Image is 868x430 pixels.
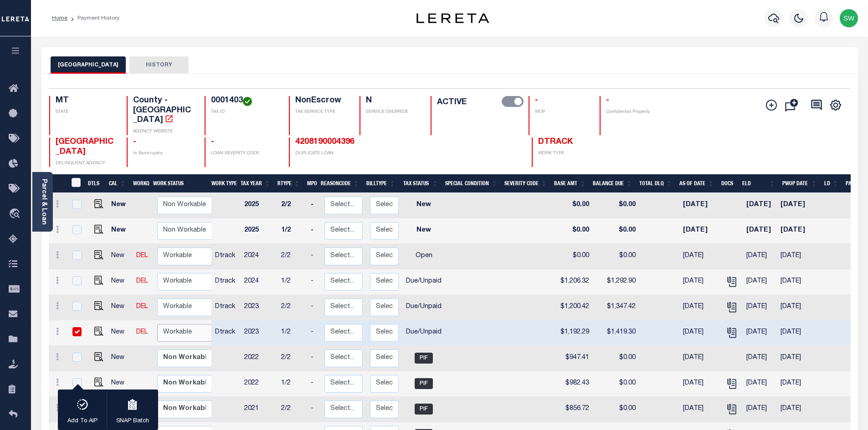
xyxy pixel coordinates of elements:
td: 2/2 [277,397,307,422]
td: [DATE] [679,269,721,295]
td: $1,192.29 [554,320,593,346]
td: $1,347.42 [593,295,639,320]
th: Severity Code: activate to sort column ascending [501,174,550,193]
td: [DATE] [679,397,721,422]
img: view%20details.png [94,250,103,259]
td: 2022 [241,371,277,397]
a: DEL [136,278,148,284]
td: - [307,269,321,295]
td: [DATE] [777,218,818,244]
td: Due/Unpaid [402,320,445,346]
td: [DATE] [743,397,777,422]
td: Dtrack [211,320,241,346]
p: Confidential Property [606,109,667,116]
td: 2023 [241,320,277,346]
td: [DATE] [777,244,818,269]
td: New [108,346,133,371]
th: &nbsp; [66,174,85,193]
td: 2/2 [277,346,307,371]
li: Payment History [67,14,119,22]
span: - [133,138,136,146]
td: [DATE] [679,244,721,269]
td: 2021 [241,397,277,422]
td: New [108,269,133,295]
th: LD: activate to sort column ascending [821,174,842,193]
h4: N [366,96,420,106]
p: In Bankruptcy [133,150,194,157]
td: New [108,295,133,320]
h4: 0001403 [211,96,278,106]
th: MPO [303,174,317,193]
td: [DATE] [679,320,721,346]
img: view%20details.png [94,352,103,361]
a: DEL [136,304,148,310]
h4: County - [GEOGRAPHIC_DATA] [133,96,194,126]
td: $0.00 [554,244,593,269]
p: WOP [535,109,589,116]
th: CAL: activate to sort column ascending [105,174,129,193]
td: - [307,371,321,397]
img: view%20details.png [94,327,103,336]
p: SNAP Batch [116,417,149,426]
td: $0.00 [593,397,639,422]
td: [DATE] [743,371,777,397]
td: Open [402,244,445,269]
span: - [211,138,214,146]
td: New [108,218,133,244]
th: Work Type [208,174,237,193]
td: New [108,371,133,397]
span: [GEOGRAPHIC_DATA] [56,138,113,156]
button: HISTORY [129,56,189,74]
button: [GEOGRAPHIC_DATA] [51,56,126,74]
td: $0.00 [593,371,639,397]
td: [DATE] [777,371,818,397]
p: WORK TYPE [538,150,599,157]
th: PWOP Date: activate to sort column ascending [779,174,821,193]
td: $1,292.90 [593,269,639,295]
span: DTRACK [538,138,573,146]
a: Home [52,15,67,21]
p: LOAN SEVERITY CODE [211,150,278,157]
td: $0.00 [554,193,593,218]
td: - [307,244,321,269]
td: [DATE] [679,218,721,244]
td: $0.00 [593,218,639,244]
th: Docs [718,174,739,193]
th: WorkQ [129,174,149,193]
th: Work Status [149,174,211,193]
a: DEL [136,329,148,335]
td: Dtrack [211,269,241,295]
td: [DATE] [743,346,777,371]
td: [DATE] [777,193,818,218]
td: $0.00 [593,193,639,218]
td: 2024 [241,269,277,295]
p: Add To AIP [67,417,98,426]
td: New [108,244,133,269]
h4: NonEscrow [295,96,349,106]
img: view%20details.png [94,225,103,234]
a: DEL [136,253,148,259]
td: [DATE] [679,346,721,371]
td: [DATE] [743,320,777,346]
td: - [307,193,321,218]
td: 2/2 [277,244,307,269]
td: New [402,193,445,218]
th: Special Condition: activate to sort column ascending [442,174,501,193]
span: PIF [415,353,433,364]
td: $0.00 [554,218,593,244]
td: 2025 [241,218,277,244]
td: $1,419.30 [593,320,639,346]
p: DELINQUENT AGENCY [56,160,116,167]
td: 2022 [241,346,277,371]
td: [DATE] [777,320,818,346]
span: - [535,96,538,105]
td: Dtrack [211,244,241,269]
td: $1,206.32 [554,269,593,295]
a: 4208190004396 [295,138,354,146]
td: 2/2 [277,193,307,218]
th: Tax Status: activate to sort column ascending [399,174,442,193]
p: STATE [56,109,116,116]
img: logo-dark.svg [416,13,489,23]
th: BillType: activate to sort column ascending [363,174,399,193]
td: 2/2 [277,295,307,320]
